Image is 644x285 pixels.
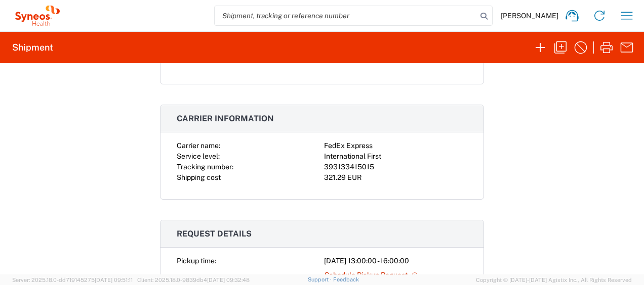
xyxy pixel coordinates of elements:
span: Request details [177,229,252,239]
h2: Shipment [12,41,53,54]
div: FedEx Express [324,140,467,151]
div: [DATE] 13:00:00 - 16:00:00 [324,256,467,266]
div: 321.29 EUR [324,172,467,183]
span: Copyright © [DATE]-[DATE] Agistix Inc., All Rights Reserved [476,275,632,284]
span: Pickup time: [177,257,216,265]
span: [DATE] 09:32:48 [207,277,250,283]
span: Client: 2025.18.0-9839db4 [137,277,250,283]
span: Server: 2025.18.0-dd719145275 [12,277,133,283]
span: Carrier name: [177,141,220,150]
a: Support [308,276,333,282]
div: International First [324,151,467,162]
input: Shipment, tracking or reference number [215,6,477,25]
span: [PERSON_NAME] [501,11,558,20]
span: Service level: [177,152,220,160]
a: Feedback [333,276,359,282]
span: Carrier information [177,114,274,123]
div: 393133415015 [324,162,467,172]
span: Tracking number: [177,163,233,171]
span: Shipping cost [177,173,221,181]
a: Schedule Pickup Request [324,266,419,284]
span: [DATE] 09:51:11 [95,277,133,283]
